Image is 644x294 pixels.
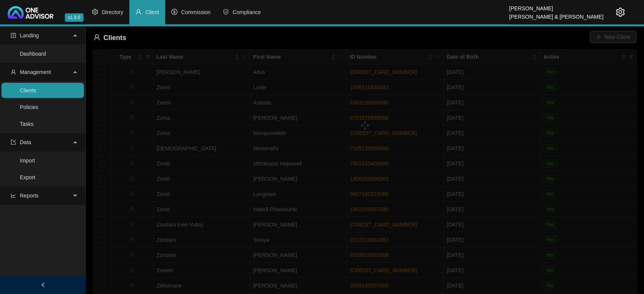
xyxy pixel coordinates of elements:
a: Import [20,157,35,164]
span: v1.9.6 [65,13,84,22]
span: safety [223,9,229,15]
span: Reports [20,193,39,199]
span: user [11,69,16,75]
span: Data [20,139,31,145]
span: user [135,9,142,15]
span: dollar [171,9,177,15]
a: Tasks [20,121,34,127]
div: [PERSON_NAME] [509,2,604,10]
span: Clients [103,34,126,42]
span: profile [11,33,16,38]
span: Compliance [233,9,261,15]
span: import [11,140,16,145]
span: left [40,282,46,288]
button: New Client [590,31,636,43]
a: Export [20,174,35,180]
img: 2df55531c6924b55f21c4cf5d4484680-logo-light.svg [8,6,53,19]
span: Directory [102,9,123,15]
div: [PERSON_NAME] & [PERSON_NAME] [509,10,604,19]
span: Client [145,9,159,15]
span: Commission [181,9,211,15]
a: Dashboard [20,51,46,57]
span: Management [20,69,51,75]
span: Landing [20,32,39,39]
span: line-chart [11,193,16,198]
span: setting [92,9,98,15]
span: user [93,34,100,41]
span: setting [616,8,625,17]
a: Clients [20,87,36,93]
a: Policies [20,104,38,110]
